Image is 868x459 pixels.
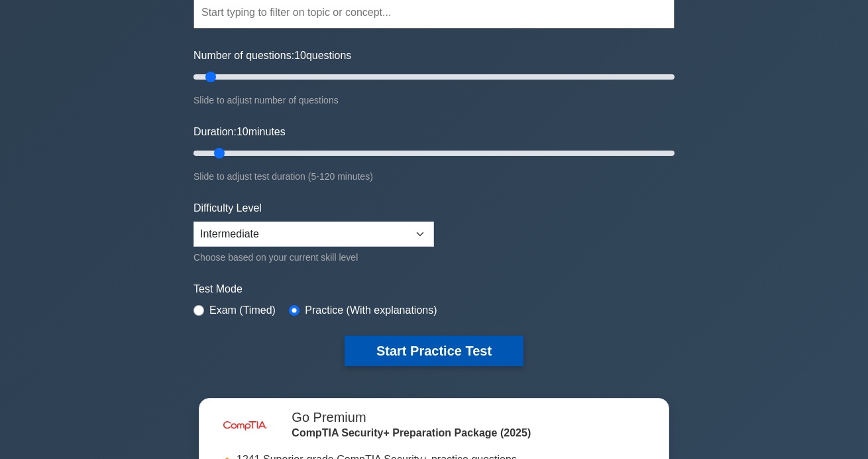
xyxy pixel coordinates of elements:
[209,302,276,318] label: Exam (Timed)
[193,168,675,184] div: Slide to adjust test duration (5-120 minutes)
[193,124,286,140] label: Duration: minutes
[193,48,351,64] label: Number of questions: questions
[193,92,675,108] div: Slide to adjust number of questions
[345,336,523,366] button: Start Practice Test
[305,302,437,318] label: Practice (With explanations)
[294,50,306,61] span: 10
[193,281,675,297] label: Test Mode
[193,200,262,216] label: Difficulty Level
[237,126,248,137] span: 10
[193,249,434,265] div: Choose based on your current skill level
